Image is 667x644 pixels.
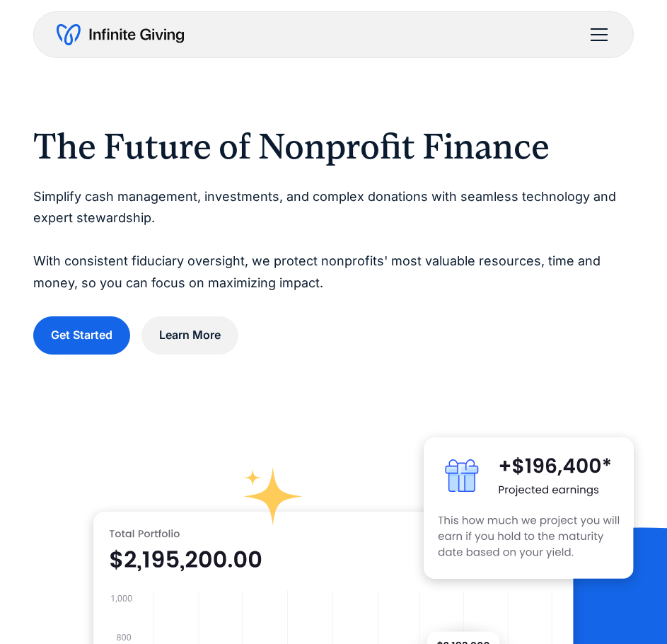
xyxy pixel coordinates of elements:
h1: The Future of Nonprofit Finance [33,125,634,169]
p: Simplify cash management, investments, and complex donations with seamless technology and expert ... [33,186,634,294]
a: Learn More [141,316,238,354]
a: home [57,23,184,46]
a: Get Started [33,316,130,354]
div: menu [582,18,610,52]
